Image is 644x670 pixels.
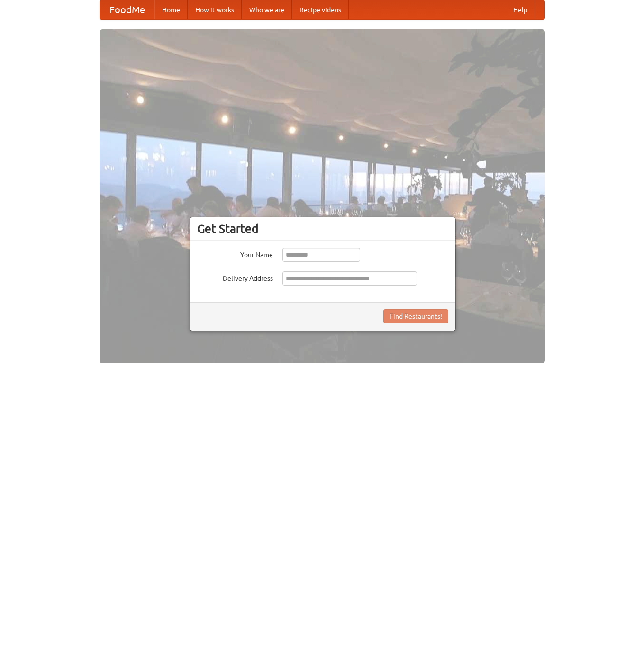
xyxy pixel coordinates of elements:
[383,309,448,323] button: Find Restaurants!
[154,0,188,19] a: Home
[242,0,292,19] a: Who we are
[197,271,273,283] label: Delivery Address
[292,0,349,19] a: Recipe videos
[100,0,154,19] a: FoodMe
[506,0,535,19] a: Help
[197,248,273,259] label: Your Name
[197,222,448,236] h3: Get Started
[188,0,242,19] a: How it works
